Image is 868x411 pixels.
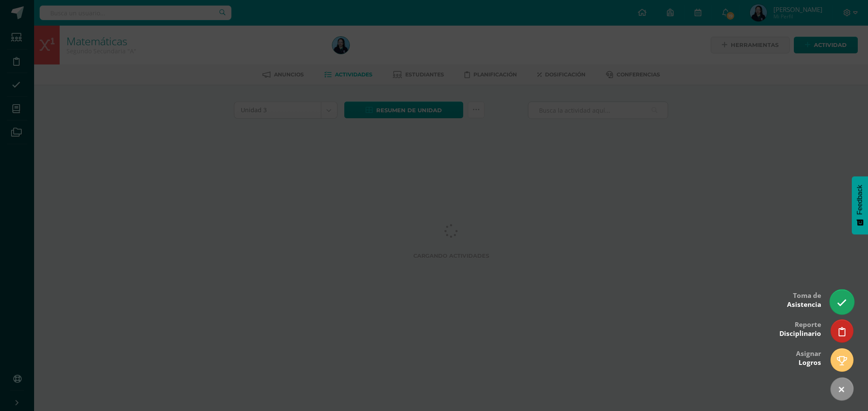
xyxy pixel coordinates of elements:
button: Feedback - Mostrar encuesta [852,176,868,234]
div: Asignar [796,344,821,371]
span: Disciplinario [779,329,821,338]
span: Asistencia [787,300,821,309]
span: Logros [799,358,821,367]
span: Feedback [856,185,864,215]
div: Toma de [787,286,821,313]
div: Reporte [779,315,821,342]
